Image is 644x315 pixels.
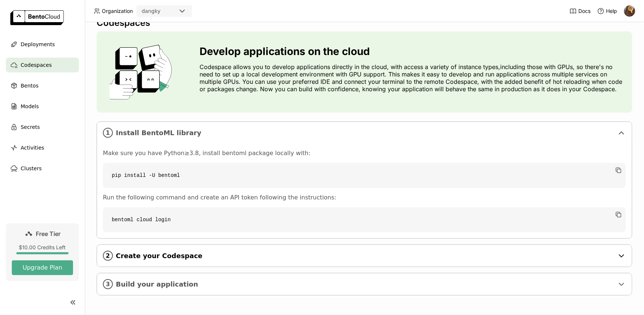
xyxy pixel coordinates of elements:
[97,122,632,144] div: 1Install BentoML library
[6,140,79,155] a: Activities
[21,61,52,69] span: Codespaces
[97,273,632,295] div: 3Build your application
[21,40,55,49] span: Deployments
[6,78,79,93] a: Bentos
[21,143,44,152] span: Activities
[6,58,79,72] a: Codespaces
[36,230,61,237] span: Free Tier
[6,37,79,52] a: Deployments
[6,161,79,176] a: Clusters
[103,44,182,100] img: cover onboarding
[200,63,626,93] p: Codespace allows you to develop applications directly in the cloud, with access a variety of inst...
[6,99,79,114] a: Models
[597,7,617,15] div: Help
[624,6,635,17] img: Dang Ky
[97,245,632,267] div: 2Create your Codespace
[10,10,64,25] img: logo
[142,7,160,15] div: dangky
[578,8,591,14] span: Docs
[102,8,133,14] span: Organization
[161,8,162,15] input: Selected dangky.
[103,251,113,261] i: 2
[12,260,73,275] button: Upgrade Plan
[6,120,79,134] a: Secrets
[103,207,626,232] code: bentoml cloud login
[12,244,73,251] div: $10.00 Credits Left
[21,81,38,90] span: Bentos
[103,194,626,201] p: Run the following command and create an API token following the instructions:
[103,150,626,157] p: Make sure you have Python≥3.8, install bentoml package locally with:
[103,279,113,289] i: 3
[606,8,617,14] span: Help
[569,7,591,15] a: Docs
[21,164,42,173] span: Clusters
[116,252,614,260] span: Create your Codespace
[21,102,39,111] span: Models
[103,163,626,188] code: pip install -U bentoml
[116,129,614,137] span: Install BentoML library
[97,17,632,28] div: Codespaces
[103,128,113,138] i: 1
[116,280,614,288] span: Build your application
[200,45,626,57] h3: Develop applications on the cloud
[6,223,79,281] a: Free Tier$10.00 Credits LeftUpgrade Plan
[21,123,40,131] span: Secrets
